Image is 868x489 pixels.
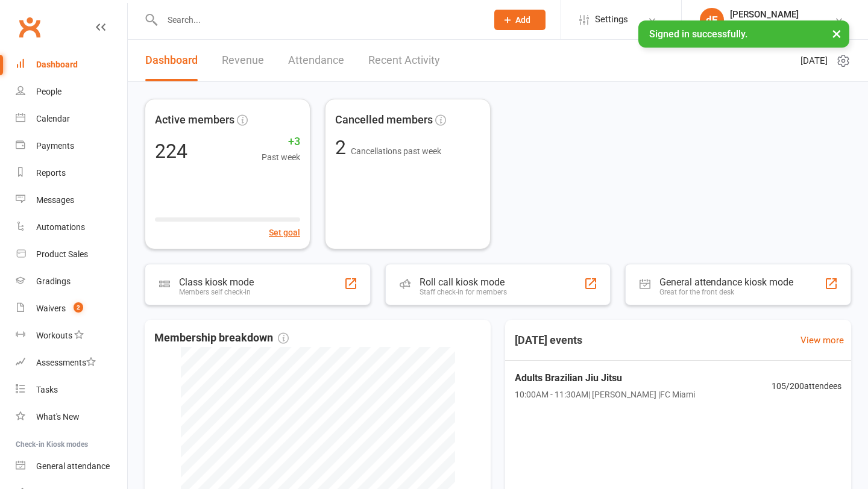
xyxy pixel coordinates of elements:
div: Tasks [36,385,58,394]
div: Waivers [36,304,66,313]
div: Great for the front desk [659,288,793,296]
span: Past week [262,151,300,164]
div: Class kiosk mode [179,276,254,288]
a: Calendar [16,105,127,132]
div: Calendar [36,114,70,123]
input: Search... [159,11,479,28]
a: General attendance kiosk mode [16,453,127,480]
div: Staff check-in for members [420,288,507,296]
span: Cancelled members [335,111,433,129]
a: People [16,78,127,105]
span: Add [515,15,530,25]
div: People [36,87,61,96]
a: Dashboard [16,51,127,78]
span: [DATE] [800,54,828,68]
span: Signed in successfully. [649,28,747,40]
div: Fight Club [PERSON_NAME] [730,20,834,31]
a: What's New [16,403,127,431]
div: Automations [36,222,85,232]
div: Product Sales [36,249,88,259]
div: Payments [36,141,74,151]
span: Cancellations past week [351,146,441,156]
span: 10:00AM - 11:30AM | [PERSON_NAME] | FC Miami [515,388,695,401]
a: Attendance [288,40,344,81]
span: Adults Brazilian Jiu Jitsu [515,370,695,386]
a: Gradings [16,268,127,295]
a: Assessments [16,349,127,376]
div: Messages [36,195,74,205]
div: Gradings [36,276,71,286]
a: Workouts [16,322,127,349]
button: Add [494,10,546,30]
div: General attendance kiosk mode [659,276,793,288]
span: +3 [262,133,300,151]
div: Dashboard [36,60,78,69]
a: Messages [16,187,127,214]
span: 105 / 200 attendees [772,379,841,393]
button: × [826,20,848,46]
a: Payments [16,132,127,160]
div: Roll call kiosk mode [420,276,507,288]
div: Reports [36,168,66,178]
a: Revenue [222,40,264,81]
div: What's New [36,412,80,422]
a: Tasks [16,376,127,403]
a: Product Sales [16,241,127,268]
span: 2 [74,302,83,313]
span: Active members [155,111,234,129]
a: Dashboard [145,40,198,81]
div: Members self check-in [179,288,254,296]
a: Automations [16,214,127,241]
a: View more [800,333,844,347]
div: General attendance [36,461,110,471]
span: 2 [335,136,351,159]
span: Membership breakdown [154,329,289,347]
div: Workouts [36,331,72,340]
a: Recent Activity [368,40,440,81]
div: [PERSON_NAME] [730,9,834,20]
a: Reports [16,160,127,187]
h3: [DATE] events [505,329,592,351]
div: dE [700,8,724,32]
div: 224 [155,142,187,161]
a: Clubworx [14,12,45,42]
div: Assessments [36,358,96,367]
button: Set goal [269,226,300,239]
span: Settings [595,6,628,33]
a: Waivers 2 [16,295,127,322]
